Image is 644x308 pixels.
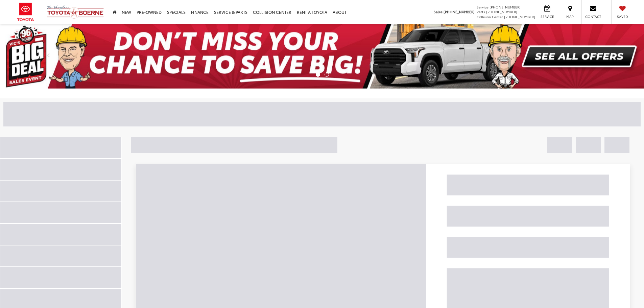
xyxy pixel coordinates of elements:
[477,4,488,9] span: Service
[486,9,517,14] span: [PHONE_NUMBER]
[563,14,577,19] span: Map
[585,14,601,19] span: Contact
[47,5,104,19] img: Vic Vaughan Toyota of Boerne
[490,4,521,9] span: [PHONE_NUMBER]
[477,14,503,19] span: Collision Center
[615,14,630,19] span: Saved
[434,9,443,14] span: Sales
[504,14,535,19] span: [PHONE_NUMBER]
[477,9,485,14] span: Parts
[444,9,475,14] span: [PHONE_NUMBER]
[540,14,555,19] span: Service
